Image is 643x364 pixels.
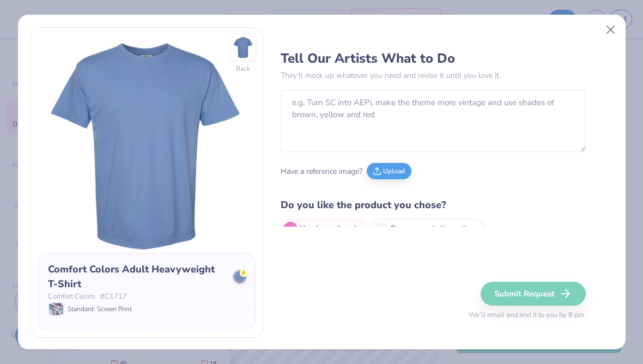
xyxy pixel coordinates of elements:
img: Front [38,35,256,253]
h4: Do you like the product you chose? [281,197,586,213]
label: Yes, leave it as is [281,219,366,239]
div: Comfort Colors Adult Heavyweight T-Shirt [48,262,226,292]
p: They’ll mock up whatever you need and revise it until you love it. [281,70,586,81]
label: Recommend alternatives [371,219,484,239]
span: Have a reference image? [281,166,362,177]
h3: Tell Our Artists What to Do [281,50,586,66]
img: Standard: Screen Print [49,303,63,315]
button: Close [600,20,621,40]
div: Back [236,64,250,74]
span: Comfort Colors [48,292,95,302]
img: Back [232,37,254,58]
span: Standard: Screen Print [68,304,132,314]
span: We’ll email and text it to you by 8 pm. [469,310,586,321]
span: # C1717 [100,292,127,302]
button: Upload [367,163,411,179]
